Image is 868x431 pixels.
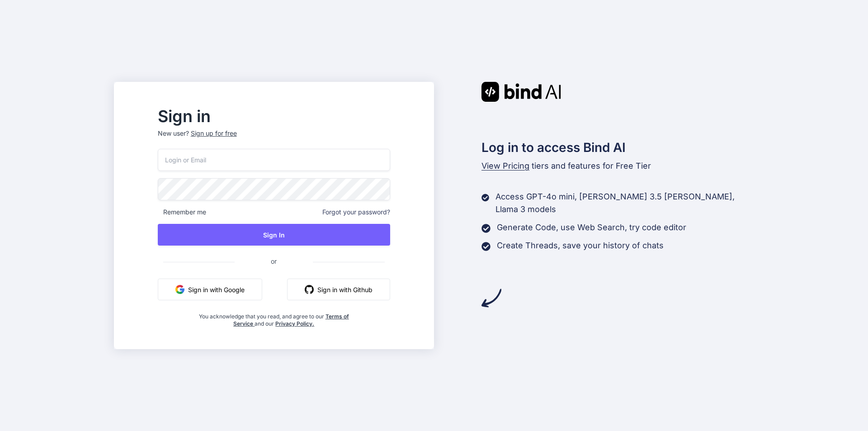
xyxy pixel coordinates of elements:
img: arrow [481,288,501,308]
span: or [235,250,313,272]
button: Sign in with Github [287,279,390,300]
button: Sign In [158,224,390,246]
p: tiers and features for Free Tier [481,160,755,172]
p: Generate Code, use Web Search, try code editor [497,221,686,234]
span: Forgot your password? [322,208,390,217]
p: Access GPT-4o mini, [PERSON_NAME] 3.5 [PERSON_NAME], Llama 3 models [495,190,754,216]
input: Login or Email [158,149,390,171]
img: google [175,285,184,294]
button: Sign in with Google [158,279,262,300]
p: Create Threads, save your history of chats [497,239,664,252]
p: New user? [158,129,390,149]
span: Remember me [158,208,206,217]
h2: Log in to access Bind AI [481,138,755,157]
img: Bind AI logo [481,82,561,102]
img: github [305,285,314,294]
span: View Pricing [481,161,529,171]
h2: Sign in [158,109,390,123]
a: Privacy Policy. [275,320,314,327]
div: Sign up for free [191,129,237,138]
a: Terms of Service [233,313,349,327]
div: You acknowledge that you read, and agree to our and our [196,308,351,327]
